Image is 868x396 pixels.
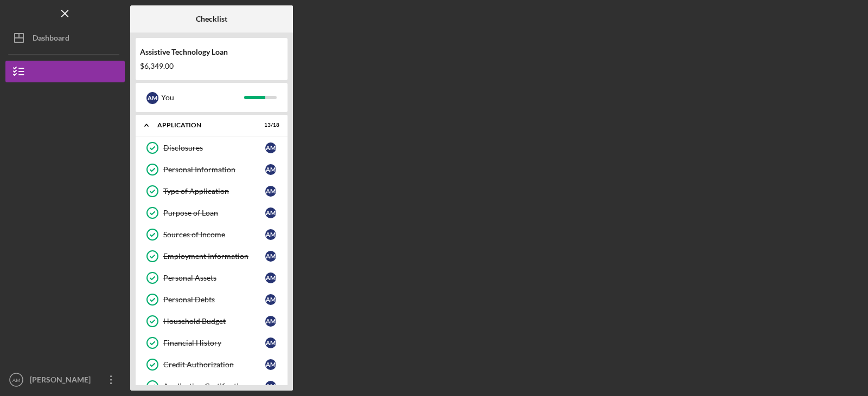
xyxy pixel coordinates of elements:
div: [PERSON_NAME] [27,369,98,393]
div: Assistive Technology Loan [140,48,283,56]
div: Application Certification [163,382,265,391]
b: Checklist [196,15,227,23]
div: Type of Application [163,187,265,196]
a: Financial HistoryAM [141,332,282,354]
div: A M [265,316,276,327]
div: $6,349.00 [140,62,283,70]
div: Dashboard [33,27,69,51]
div: Financial History [163,339,265,347]
div: A M [265,207,276,218]
a: Employment InformationAM [141,245,282,267]
div: A M [146,92,158,104]
text: AM [12,377,20,383]
div: A M [265,251,276,262]
div: 13 / 18 [260,122,279,128]
div: A M [265,186,276,197]
div: You [161,88,244,107]
div: Employment Information [163,252,265,261]
div: Personal Assets [163,274,265,282]
div: Sources of Income [163,230,265,239]
div: Personal Information [163,165,265,174]
div: Disclosures [163,144,265,152]
a: Purpose of LoanAM [141,202,282,224]
div: Credit Authorization [163,360,265,369]
div: A M [265,294,276,305]
div: A M [265,142,276,153]
div: Purpose of Loan [163,209,265,217]
a: Personal InformationAM [141,159,282,180]
div: A M [265,272,276,283]
div: A M [265,381,276,392]
button: AM[PERSON_NAME] [5,369,125,391]
div: Personal Debts [163,295,265,304]
div: A M [265,337,276,348]
a: Personal DebtsAM [141,289,282,310]
div: A M [265,229,276,240]
div: Application [157,122,252,128]
a: Personal AssetsAM [141,267,282,289]
a: DisclosuresAM [141,137,282,159]
a: Sources of IncomeAM [141,224,282,245]
a: Type of ApplicationAM [141,180,282,202]
div: A M [265,164,276,175]
a: Household BudgetAM [141,310,282,332]
a: Credit AuthorizationAM [141,354,282,375]
div: Household Budget [163,317,265,326]
button: Dashboard [5,27,125,49]
div: A M [265,359,276,370]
